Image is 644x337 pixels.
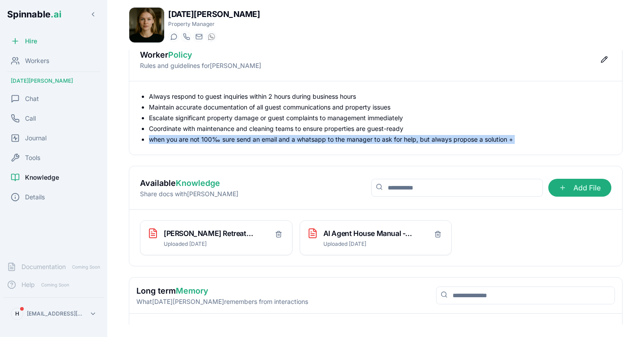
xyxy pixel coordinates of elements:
span: Add File [548,179,611,197]
p: Property Manager [168,21,260,28]
h1: [DATE][PERSON_NAME] [168,8,260,21]
span: Call [25,114,36,123]
span: Journal [25,134,47,143]
img: WhatsApp [208,33,215,40]
span: Help [21,280,35,289]
button: Send email to lucia.perez@getspinnable.ai [193,31,204,42]
button: WhatsApp [206,31,216,42]
p: What [DATE][PERSON_NAME] remembers from interactions [136,297,308,306]
p: Rules and guidelines for [PERSON_NAME] [140,61,261,70]
li: Coordinate with maintenance and cleaning teams to ensure properties are guest-ready [149,124,611,133]
img: Lucia Perez [129,8,164,42]
li: Maintain accurate documentation of all guest communications and property issues [149,103,611,112]
p: Uploaded [DATE] [323,240,413,248]
li: Always respond to guest inquiries within 2 hours during business hours [149,92,611,101]
span: Workers [25,56,49,65]
span: Coming Soon [69,263,103,271]
li: when you are not 100‰ sure send an email and a whatsapp to the manager to ask for help, but alway... [149,135,611,144]
span: H [15,310,19,317]
span: Policy [168,50,192,59]
span: Spinnable [7,9,61,20]
span: Chat [25,94,39,103]
span: Knowledge [176,178,220,188]
span: .ai [51,9,61,20]
button: Delete file [272,228,285,240]
p: [EMAIL_ADDRESS][DOMAIN_NAME] [27,310,86,317]
li: Escalate significant property damage or guest complaints to management immediately [149,114,611,122]
button: Start a chat with Lucia Perez [168,31,179,42]
h2: Worker [140,49,261,61]
span: Documentation [21,262,66,271]
span: Details [25,193,45,202]
span: Hire [25,37,37,46]
button: Delete file [432,228,444,240]
span: Coming Soon [38,281,72,289]
button: H[EMAIL_ADDRESS][DOMAIN_NAME] [7,305,100,323]
h2: Long term [136,285,308,297]
h3: [PERSON_NAME] Retreats Guesty Operations – Standard Operating Procedures (1).pdf [164,228,253,239]
span: Tools [25,153,40,162]
h3: AI Agent House Manual - SOP (1).pdf [323,228,413,239]
span: Knowledge [25,173,59,182]
h2: Available [140,177,238,190]
p: Uploaded [DATE] [164,240,253,248]
p: Share docs with [PERSON_NAME] [140,190,238,198]
div: [DATE][PERSON_NAME] [4,74,104,88]
span: Memory [176,286,208,295]
button: Start a call with Lucia Perez [181,31,191,42]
